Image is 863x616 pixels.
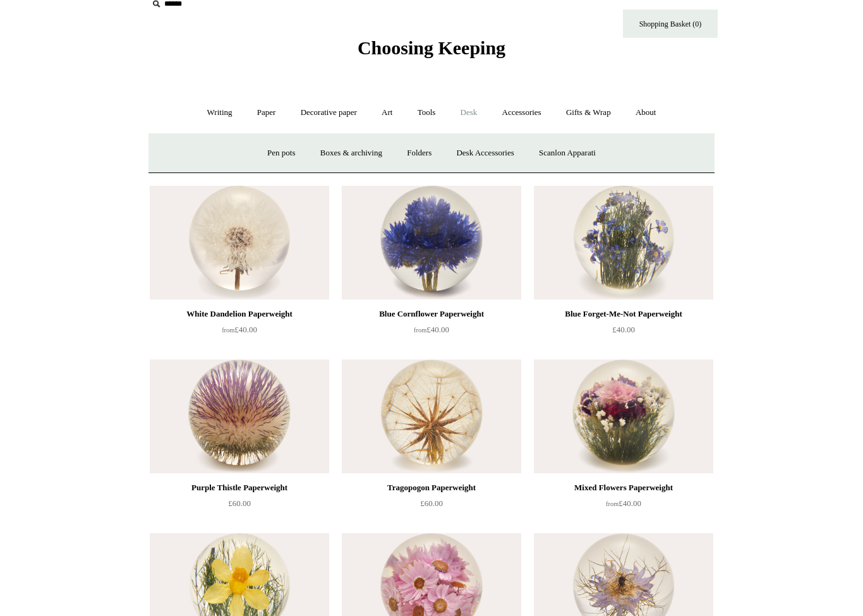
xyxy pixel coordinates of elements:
[534,359,713,473] a: Mixed Flowers Paperweight Mixed Flowers Paperweight
[534,306,713,358] a: Blue Forget-Me-Not Paperweight £40.00
[150,359,329,473] a: Purple Thistle Paperweight Purple Thistle Paperweight
[420,498,443,508] span: £60.00
[150,186,329,299] img: White Dandelion Paperweight
[222,325,257,334] span: £40.00
[449,96,489,130] a: Desk
[624,96,668,130] a: About
[256,136,306,170] a: Pen pots
[395,136,443,170] a: Folders
[345,480,518,495] div: Tragopogon Paperweight
[623,9,718,38] a: Shopping Basket (0)
[309,136,394,170] a: Boxes & archiving
[150,359,329,473] img: Purple Thistle Paperweight
[358,37,505,58] span: Choosing Keeping
[534,480,713,532] a: Mixed Flowers Paperweight from£40.00
[345,306,518,322] div: Blue Cornflower Paperweight
[445,136,525,170] a: Desk Accessories
[537,480,710,495] div: Mixed Flowers Paperweight
[414,325,449,334] span: £40.00
[370,96,404,130] a: Art
[342,480,521,532] a: Tragopogon Paperweight £60.00
[414,327,426,334] span: from
[150,186,329,299] a: White Dandelion Paperweight White Dandelion Paperweight
[196,96,244,130] a: Writing
[555,96,622,130] a: Gifts & Wrap
[606,498,641,508] span: £40.00
[153,306,326,322] div: White Dandelion Paperweight
[342,186,521,299] img: Blue Cornflower Paperweight
[606,500,619,507] span: from
[289,96,368,130] a: Decorative paper
[534,186,713,299] a: Blue Forget-Me-Not Paperweight Blue Forget-Me-Not Paperweight
[358,47,505,56] a: Choosing Keeping
[222,327,234,334] span: from
[534,186,713,299] img: Blue Forget-Me-Not Paperweight
[246,96,287,130] a: Paper
[228,498,251,508] span: £60.00
[153,480,326,495] div: Purple Thistle Paperweight
[342,186,521,299] a: Blue Cornflower Paperweight Blue Cornflower Paperweight
[342,359,521,473] img: Tragopogon Paperweight
[150,480,329,532] a: Purple Thistle Paperweight £60.00
[406,96,447,130] a: Tools
[491,96,553,130] a: Accessories
[537,306,710,322] div: Blue Forget-Me-Not Paperweight
[528,136,607,170] a: Scanlon Apparati
[612,325,635,334] span: £40.00
[342,359,521,473] a: Tragopogon Paperweight Tragopogon Paperweight
[342,306,521,358] a: Blue Cornflower Paperweight from£40.00
[534,359,713,473] img: Mixed Flowers Paperweight
[150,306,329,358] a: White Dandelion Paperweight from£40.00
